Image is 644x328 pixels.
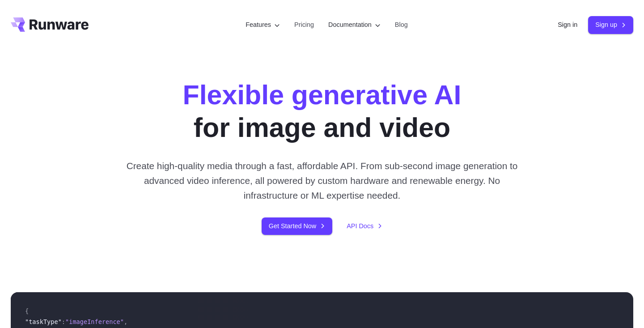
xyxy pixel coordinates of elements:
[123,158,521,203] p: Create high-quality media through a fast, affordable API. From sub-second image generation to adv...
[11,17,89,32] a: Go to /
[65,318,124,325] span: "imageInference"
[347,221,382,231] a: API Docs
[294,20,314,30] a: Pricing
[395,20,408,30] a: Blog
[262,217,332,235] a: Get Started Now
[62,318,65,325] span: :
[328,20,381,30] label: Documentation
[183,79,462,144] h1: for image and video
[25,318,62,325] span: "taskType"
[183,80,462,110] strong: Flexible generative AI
[246,20,280,30] label: Features
[588,16,633,34] a: Sign up
[25,307,29,315] span: {
[558,20,577,30] a: Sign in
[124,318,127,325] span: ,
